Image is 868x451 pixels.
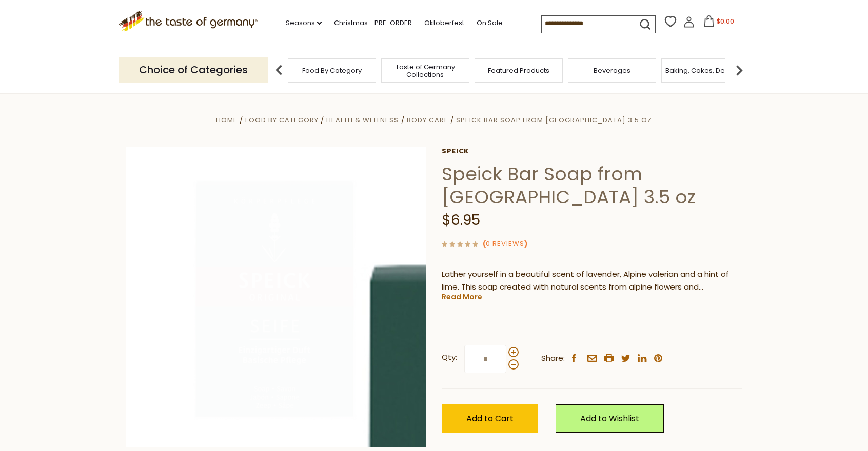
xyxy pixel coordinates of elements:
[464,345,506,373] input: Qty:
[486,239,524,250] a: 0 Reviews
[384,63,466,78] a: Taste of Germany Collections
[442,292,482,302] a: Read More
[245,115,319,125] a: Food By Category
[729,60,749,80] img: next arrow
[477,17,503,29] a: On Sale
[302,67,362,74] a: Food By Category
[407,115,448,125] a: Body Care
[466,413,514,424] span: Add to Cart
[442,404,538,433] button: Add to Cart
[594,67,630,74] a: Beverages
[488,67,549,74] a: Featured Products
[483,239,527,249] span: ( )
[442,210,480,230] span: $6.95
[326,115,399,125] a: Health & Wellness
[541,352,565,365] span: Share:
[424,17,464,29] a: Oktoberfest
[456,115,652,125] a: Speick Bar Soap from [GEOGRAPHIC_DATA] 3.5 oz
[556,404,664,433] a: Add to Wishlist
[216,115,238,125] a: Home
[442,351,457,364] strong: Qty:
[717,17,734,26] span: $0.00
[697,15,740,31] button: $0.00
[334,17,412,29] a: Christmas - PRE-ORDER
[665,67,745,74] a: Baking, Cakes, Desserts
[442,147,742,155] a: Speick
[286,17,322,29] a: Seasons
[126,147,426,447] img: Speick Bar Soap
[119,57,268,83] p: Choice of Categories
[442,162,742,209] h1: Speick Bar Soap from [GEOGRAPHIC_DATA] 3.5 oz
[442,268,742,294] p: Lather yourself in a beautiful scent of lavender, Alpine valerian and a hint of lime. This soap c...
[269,60,289,80] img: previous arrow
